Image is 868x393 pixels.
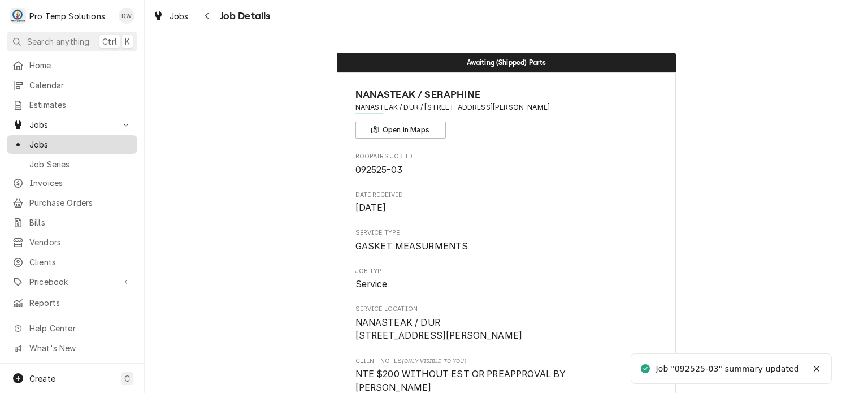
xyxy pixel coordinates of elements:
[29,99,132,111] span: Estimates
[124,373,130,385] span: C
[102,36,117,47] span: Ctrl
[355,87,658,102] span: Name
[355,202,387,213] span: [DATE]
[355,165,402,175] span: 092525-03
[355,279,388,290] span: Service
[355,191,658,215] div: Date Received
[355,278,658,291] span: Job Type
[355,163,658,177] span: Roopairs Job ID
[7,174,137,192] a: Invoices
[29,217,132,228] span: Bills
[337,53,676,72] div: Status
[355,305,658,343] div: Service Location
[355,305,658,314] span: Service Location
[10,8,26,24] div: Pro Temp Solutions's Avatar
[216,8,271,24] span: Job Details
[355,102,658,113] span: Address
[656,363,801,375] div: Job "092525-03" summary updated
[355,267,658,276] span: Job Type
[355,87,658,139] div: Client Information
[7,96,137,114] a: Estimates
[7,253,137,271] a: Clients
[355,316,658,343] span: Service Location
[29,342,131,354] span: What's New
[29,374,55,383] span: Create
[355,267,658,291] div: Job Type
[355,191,658,200] span: Date Received
[29,59,132,71] span: Home
[29,256,132,268] span: Clients
[7,115,137,134] a: Go to Jobs
[29,10,105,22] div: Pro Temp Solutions
[170,10,189,22] span: Jobs
[29,79,132,91] span: Calendar
[29,197,132,209] span: Purchase Orders
[7,319,137,338] a: Go to Help Center
[7,56,137,75] a: Home
[355,240,658,253] span: Service Type
[355,317,523,342] span: NANASTEAK / DUR [STREET_ADDRESS][PERSON_NAME]
[125,36,130,47] span: K
[29,158,132,170] span: Job Series
[7,76,137,94] a: Calendar
[7,273,137,291] a: Go to Pricebook
[355,228,658,237] span: Service Type
[7,233,137,252] a: Vendors
[7,135,137,154] a: Jobs
[29,276,115,288] span: Pricebook
[355,357,658,366] span: Client Notes
[29,297,132,309] span: Reports
[148,7,193,25] a: Jobs
[355,152,658,176] div: Roopairs Job ID
[355,241,468,252] span: GASKET MEASURMENTS
[467,59,546,66] span: Awaiting (Shipped) Parts
[10,8,26,24] div: P
[119,8,134,24] div: Dana Williams's Avatar
[355,152,658,161] span: Roopairs Job ID
[29,322,131,334] span: Help Center
[7,339,137,357] a: Go to What's New
[7,155,137,174] a: Job Series
[29,177,132,189] span: Invoices
[27,36,89,47] span: Search anything
[7,213,137,232] a: Bills
[29,236,132,248] span: Vendors
[119,8,134,24] div: DW
[29,119,115,131] span: Jobs
[402,358,466,364] span: (Only Visible to You)
[29,139,132,150] span: Jobs
[355,228,658,253] div: Service Type
[7,32,137,51] button: Search anythingCtrlK
[355,122,446,139] button: Open in Maps
[198,7,216,25] button: Navigate back
[7,193,137,212] a: Purchase Orders
[7,293,137,312] a: Reports
[355,201,658,215] span: Date Received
